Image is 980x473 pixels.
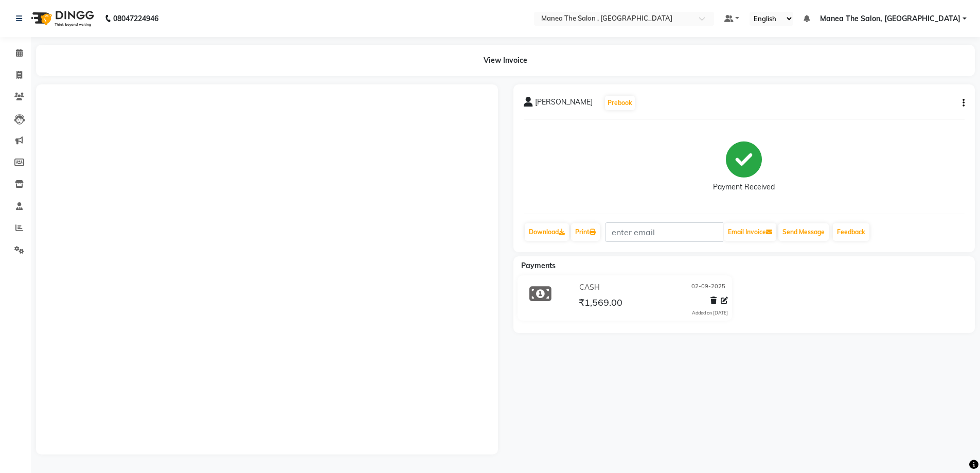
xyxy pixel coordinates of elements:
a: Download [525,223,569,241]
img: logo [26,4,97,33]
a: Feedback [833,223,869,241]
div: Payment Received [713,182,775,192]
input: enter email [605,222,723,242]
button: Prebook [605,96,635,110]
span: ₹1,569.00 [579,296,622,311]
span: Manea The Salon, [GEOGRAPHIC_DATA] [820,13,960,24]
button: Email Invoice [724,223,776,241]
button: Send Message [778,223,829,241]
span: Payments [521,261,556,270]
div: View Invoice [36,45,975,76]
span: CASH [579,282,600,293]
a: Print [571,223,600,241]
span: 02-09-2025 [691,282,725,293]
div: Added on [DATE] [692,309,728,317]
span: [PERSON_NAME] [535,97,593,111]
b: 08047224946 [113,4,158,33]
